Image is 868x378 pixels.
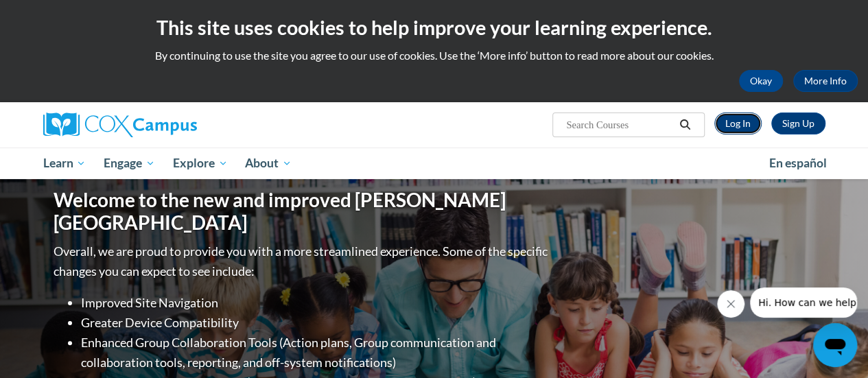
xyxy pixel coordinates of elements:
li: Greater Device Compatibility [81,313,551,333]
img: Cox Campus [43,113,197,137]
a: En español [760,149,836,178]
iframe: Button to launch messaging window [813,323,857,367]
span: About [245,155,292,172]
a: Engage [95,147,164,179]
input: Search Courses [565,117,675,133]
li: Enhanced Group Collaboration Tools (Action plans, Group communication and collaboration tools, re... [81,333,551,373]
li: Improved Site Navigation [81,293,551,313]
a: More Info [793,70,858,92]
a: Learn [34,147,95,179]
p: Overall, we are proud to provide you with a more streamlined experience. Some of the specific cha... [54,241,551,281]
a: Explore [164,147,237,179]
h1: Welcome to the new and improved [PERSON_NAME][GEOGRAPHIC_DATA] [54,189,551,235]
span: Engage [104,155,155,172]
p: By continuing to use the site you agree to our use of cookies. Use the ‘More info’ button to read... [10,48,858,63]
span: Learn [43,155,86,172]
a: About [236,147,301,179]
a: Register [771,113,825,134]
div: Main menu [33,147,836,179]
button: Search [675,117,695,133]
iframe: Close message [717,290,744,318]
span: En español [769,156,827,170]
iframe: Message from company [750,287,857,318]
button: Okay [739,70,783,92]
a: Log In [714,113,762,134]
h2: This site uses cookies to help improve your learning experience. [10,14,858,41]
span: Hi. How can we help? [8,10,111,21]
span: Explore [173,155,228,172]
a: Cox Campus [43,113,290,137]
